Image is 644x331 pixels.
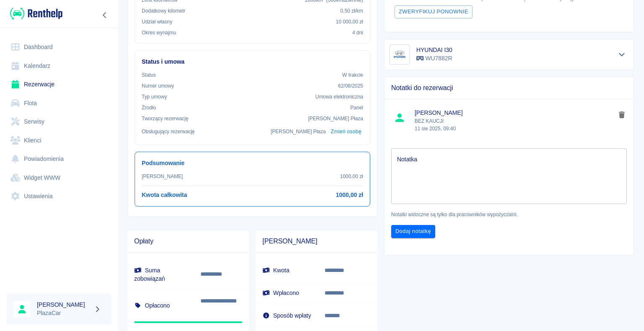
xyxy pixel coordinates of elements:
[391,211,627,218] p: Notatki widoczne są tylko dla pracowników wypożyczalni.
[10,7,62,21] img: Renthelp logo
[415,117,615,132] p: BEZ KAUCJI
[142,7,185,15] p: Dodatkowy kilometr
[99,10,111,21] button: Zwiń nawigację
[142,29,176,36] p: Okres wynajmu
[340,173,363,180] p: 1000,00 zł
[329,126,363,138] button: Zmień osobę
[7,187,111,206] a: Ustawienia
[7,131,111,150] a: Klienci
[142,173,183,180] p: [PERSON_NAME]
[416,54,452,63] p: WU7882R
[7,7,62,21] a: Renthelp logo
[391,225,435,238] button: Dodaj notatkę
[134,266,187,283] h6: Suma zobowiązań
[342,71,363,79] p: W trakcie
[142,18,172,26] p: Udział własny
[134,301,187,310] h6: Opłacono
[7,150,111,168] a: Powiadomienia
[7,94,111,113] a: Flota
[142,128,195,135] p: Obsługujący rezerwację
[336,191,363,199] h6: 1000,00 zł
[37,309,91,318] p: PlazaCar
[262,289,311,297] h6: Wpłacono
[336,18,363,26] p: 10 000,00 zł
[352,29,363,36] p: 4 dni
[271,128,326,135] p: [PERSON_NAME] Płaza
[615,49,629,60] button: Pokaż szczegóły
[7,38,111,57] a: Dashboard
[391,46,408,63] img: Image
[262,311,311,320] h6: Sposób wpłaty
[415,109,615,117] span: [PERSON_NAME]
[351,104,364,111] p: Panel
[415,125,615,132] p: 11 sie 2025, 09:40
[142,71,156,79] p: Status
[37,300,91,309] h6: [PERSON_NAME]
[142,82,174,90] p: Numer umowy
[7,112,111,131] a: Serwisy
[142,191,187,199] h6: Kwota całkowita
[338,82,363,90] p: 62/08/2025
[391,84,627,92] span: Notatki do rezerwacji
[315,93,363,101] p: Umowa elektroniczna
[615,109,628,120] button: delete note
[142,104,156,111] p: Żrodło
[142,115,188,122] p: Tworzący rezerwację
[416,46,452,54] h6: HYUNDAI I30
[7,168,111,187] a: Widget WWW
[7,57,111,75] a: Kalendarz
[134,321,242,323] span: Nadpłata: 0,00 zł
[7,75,111,94] a: Rezerwacje
[395,5,473,18] button: Zweryfikuj ponownie
[142,93,167,101] p: Typ umowy
[142,57,363,66] h6: Status i umowa
[308,115,363,122] p: [PERSON_NAME] Płaza
[340,7,363,15] p: 0,50 zł /km
[262,237,371,246] span: [PERSON_NAME]
[134,237,242,246] span: Opłaty
[142,159,363,168] h6: Podsumowanie
[262,266,311,274] h6: Kwota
